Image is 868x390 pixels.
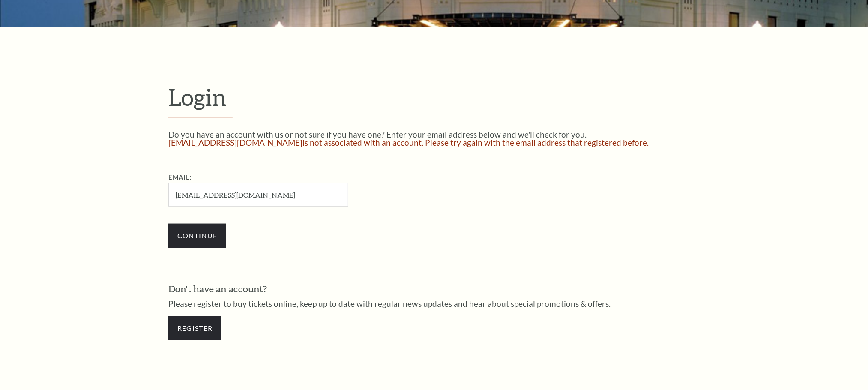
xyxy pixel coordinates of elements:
input: Continue [168,224,226,248]
span: Login [168,83,227,111]
input: Required [168,183,348,207]
p: Please register to buy tickets online, keep up to date with regular news updates and hear about s... [168,300,700,308]
p: Do you have an account with us or not sure if you have one? Enter your email address below and we... [168,130,700,138]
label: Email: [168,174,192,181]
h3: Don't have an account? [168,282,700,296]
a: Register [168,316,221,340]
span: [EMAIL_ADDRESS][DOMAIN_NAME] is not associated with an account. Please try again with the email a... [168,138,649,147]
